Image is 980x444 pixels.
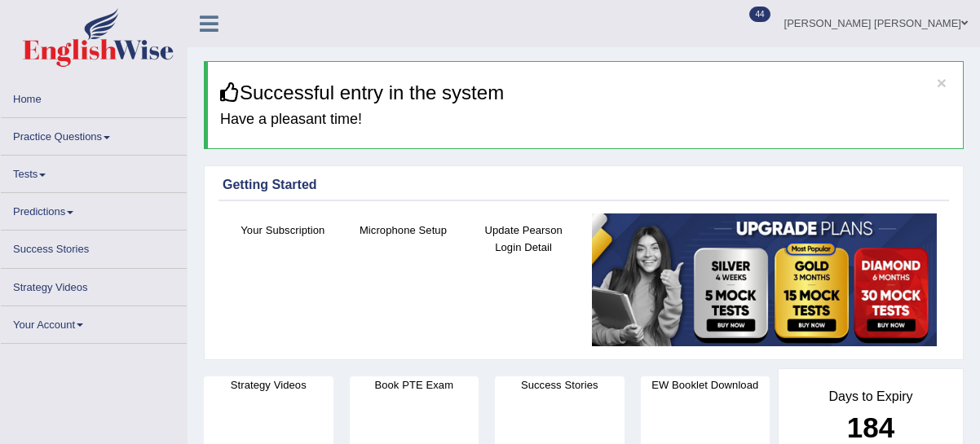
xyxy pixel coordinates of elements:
a: Your Account [1,306,187,338]
b: 184 [847,411,894,443]
a: Predictions [1,193,187,225]
a: Practice Questions [1,118,187,150]
a: Success Stories [1,231,187,262]
h4: Update Pearson Login Detail [471,222,576,256]
a: Tests [1,156,187,187]
h4: Strategy Videos [204,376,333,393]
button: × [937,74,947,91]
h4: EW Booklet Download [641,376,770,393]
span: 44 [749,7,770,22]
h4: Success Stories [495,376,625,393]
h4: Days to Expiry [797,389,945,404]
a: Strategy Videos [1,269,187,301]
h4: Book PTE Exam [350,376,479,393]
h4: Your Subscription [231,222,335,239]
img: small5.jpg [592,213,937,347]
h4: Have a pleasant time! [220,112,951,128]
div: Getting Started [223,175,945,195]
a: Home [1,81,187,112]
h4: Microphone Setup [351,222,456,239]
h3: Successful entry in the system [220,82,951,103]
